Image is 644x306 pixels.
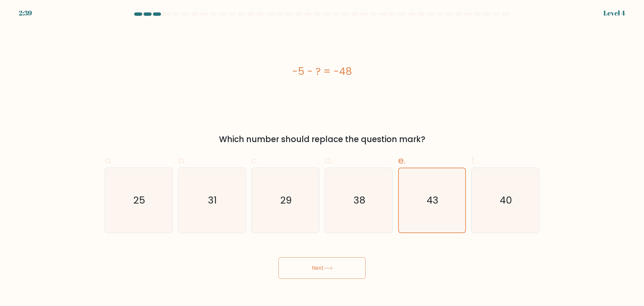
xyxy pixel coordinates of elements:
text: 43 [427,193,438,207]
div: 2:39 [19,8,32,18]
div: Which number should replace the question mark? [109,133,535,145]
span: b. [178,154,186,167]
div: -5 - ? = -48 [105,64,539,79]
text: 40 [500,193,512,207]
span: e. [398,154,406,167]
span: c. [251,154,259,167]
text: 25 [133,193,145,207]
text: 29 [280,193,292,207]
span: f. [471,154,476,167]
text: 31 [208,193,217,207]
text: 38 [354,193,365,207]
span: d. [325,154,333,167]
button: Next [278,257,366,279]
span: a. [105,154,113,167]
div: Level 4 [603,8,625,18]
